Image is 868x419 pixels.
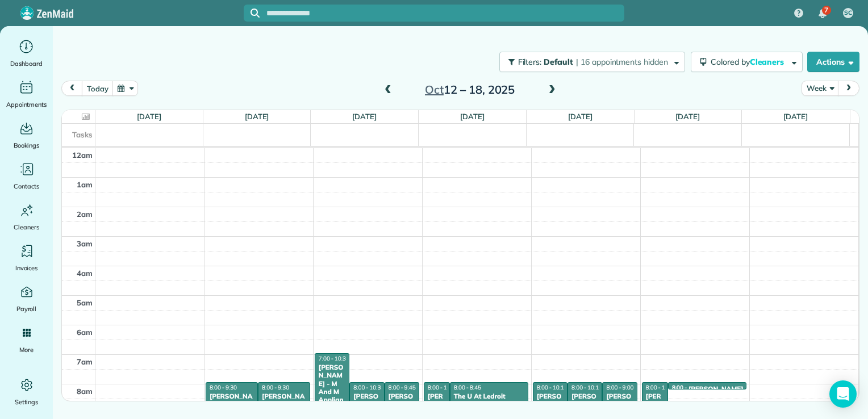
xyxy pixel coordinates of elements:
span: 8:00 - 11:00 [646,384,677,391]
div: [PERSON_NAME] [388,392,416,417]
a: Invoices [5,242,48,274]
span: Invoices [15,262,38,274]
span: 8:00 - 10:15 [571,384,602,391]
span: 8:00 - 10:30 [353,384,384,391]
a: [DATE] [460,112,485,121]
span: | 16 appointments hidden [576,57,668,67]
span: Payroll [16,303,37,315]
span: Cleaners [750,57,786,67]
div: Open Intercom Messenger [829,380,857,408]
div: [PERSON_NAME] [353,392,381,417]
span: 6am [77,328,93,337]
a: Dashboard [5,37,48,69]
span: 8:00 - 9:30 [262,384,289,391]
span: Colored by [711,57,788,67]
button: Filters: Default | 16 appointments hidden [499,52,685,72]
button: Focus search [244,9,260,18]
span: Default [544,57,574,67]
span: 8:00 - 9:45 [389,384,416,391]
span: 8:00 - 9:00 [606,384,633,391]
svg: Focus search [251,9,260,18]
span: 8:00 - 10:15 [537,384,567,391]
a: [DATE] [137,112,161,121]
a: Bookings [5,119,48,151]
span: 5am [77,298,93,307]
button: Actions [807,52,859,72]
span: 7 [824,6,828,15]
h2: 12 – 18, 2025 [399,83,541,96]
span: Filters: [518,57,542,67]
a: [DATE] [352,112,377,121]
a: Settings [5,376,48,408]
a: [DATE] [245,112,269,121]
button: Week [802,81,838,96]
span: Dashboard [10,58,43,69]
div: [PERSON_NAME] [261,392,307,409]
a: Payroll [5,283,48,315]
a: [DATE] [783,112,808,121]
span: Appointments [6,99,47,110]
div: The U At Ledroit [453,392,525,400]
span: 7am [77,357,93,366]
a: [DATE] [675,112,700,121]
a: [DATE] [568,112,592,121]
div: [PERSON_NAME] - M And M Appliance [318,363,346,412]
span: 1am [77,180,93,189]
span: 8:00 - 8:45 [454,384,481,391]
span: 8:00 - 9:30 [210,384,237,391]
a: Appointments [5,78,48,110]
span: 8:00 - 11:00 [428,384,458,391]
span: Cleaners [14,221,39,233]
span: Contacts [14,181,39,192]
span: Oct [425,82,444,97]
button: Colored byCleaners [691,52,803,72]
span: Bookings [14,140,40,151]
span: 4am [77,269,93,278]
div: 7 unread notifications [811,1,834,26]
span: 8am [77,387,93,396]
span: Tasks [72,130,93,139]
div: [PERSON_NAME] [209,392,254,409]
button: next [838,81,859,96]
div: [PERSON_NAME] [571,392,599,417]
a: Filters: Default | 16 appointments hidden [494,52,685,72]
button: today [82,81,113,96]
span: SC [844,9,852,18]
span: 7:00 - 10:30 [319,355,349,362]
span: 12am [72,150,93,160]
div: [PERSON_NAME] - Ttr [536,392,564,417]
button: prev [61,81,83,96]
span: Settings [15,396,39,408]
span: 3am [77,239,93,248]
span: 2am [77,209,93,219]
div: [PERSON_NAME] [688,385,744,393]
a: Contacts [5,160,48,192]
span: More [19,344,34,355]
a: Cleaners [5,201,48,233]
